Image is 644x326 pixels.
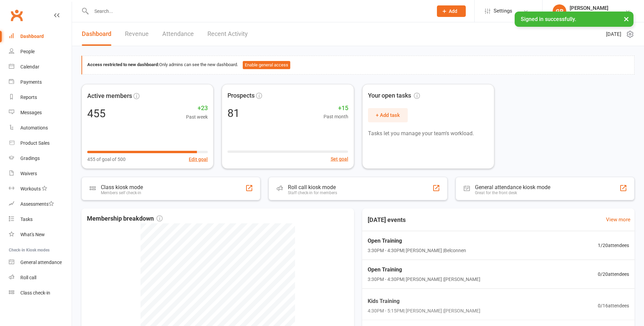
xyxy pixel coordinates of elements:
button: Set goal [331,155,348,163]
span: 3:30PM - 4:30PM | [PERSON_NAME] | [PERSON_NAME] [368,276,480,283]
h3: [DATE] events [362,214,411,226]
a: Payments [9,75,72,90]
a: Dashboard [82,22,111,46]
span: Open Training [368,265,480,274]
span: Membership breakdown [87,214,163,224]
span: 0 / 16 attendees [598,302,629,309]
div: Payments [20,79,42,85]
div: Great for the front desk [475,190,550,195]
div: [PERSON_NAME] [570,5,608,11]
a: People [9,44,72,59]
a: Attendance [162,22,194,46]
span: Settings [494,3,512,19]
div: Roll call kiosk mode [288,184,337,190]
span: 3:30PM - 4:30PM | [PERSON_NAME] | Belconnen [368,247,466,254]
a: What's New [9,227,72,242]
div: Members self check-in [101,190,143,195]
div: Staff check-in for members [288,190,337,195]
span: 0 / 20 attendees [598,270,629,278]
a: Gradings [9,151,72,166]
div: General attendance [20,260,62,265]
a: Messages [9,105,72,120]
div: Class check-in [20,290,50,296]
input: Search... [89,6,428,16]
button: Edit goal [189,155,208,163]
span: 4:30PM - 5:15PM | [PERSON_NAME] | [PERSON_NAME] [368,307,480,314]
p: Tasks let you manage your team's workload. [368,129,489,138]
a: Revenue [125,22,149,46]
div: Reports [20,95,37,100]
a: Roll call [9,270,72,285]
div: Waivers [20,171,37,176]
div: General attendance kiosk mode [475,184,550,190]
div: Automations [20,125,48,130]
div: Roll call [20,275,36,280]
a: Automations [9,120,72,136]
div: Messages [20,110,42,115]
div: Calendar [20,64,39,69]
button: × [620,12,632,26]
a: Waivers [9,166,72,181]
a: Clubworx [8,7,25,24]
a: Assessments [9,197,72,212]
div: GR [553,4,566,18]
a: Calendar [9,59,72,75]
div: Gradings [20,156,40,161]
span: +23 [186,103,208,113]
a: View more [606,216,630,224]
div: 455 [87,108,106,119]
button: + Add task [368,108,408,122]
div: Dashboard [20,34,44,39]
span: Past month [324,113,348,120]
a: Reports [9,90,72,105]
span: 1 / 20 attendees [598,242,629,249]
span: 455 of goal of 500 [87,155,126,163]
div: Chopper's Gym [570,11,608,17]
a: Product Sales [9,136,72,151]
div: Product Sales [20,140,50,146]
span: +15 [324,103,348,113]
div: Tasks [20,217,33,222]
button: Add [437,5,466,17]
span: Open Training [368,237,466,245]
div: What's New [20,232,45,237]
span: Past week [186,113,208,120]
span: Add [449,8,457,14]
span: Signed in successfully. [521,16,576,22]
a: Workouts [9,181,72,197]
div: Assessments [20,201,54,207]
span: [DATE] [606,30,621,38]
span: Your open tasks [368,91,420,101]
span: Active members [87,91,132,101]
div: 81 [227,108,240,119]
a: Recent Activity [207,22,248,46]
strong: Access restricted to new dashboard: [87,62,159,67]
div: Class kiosk mode [101,184,143,190]
span: Kids Training [368,297,480,306]
button: Enable general access [243,61,290,69]
a: Dashboard [9,29,72,44]
a: Tasks [9,212,72,227]
div: Only admins can see the new dashboard. [87,61,629,69]
div: Workouts [20,186,41,191]
a: Class kiosk mode [9,285,72,301]
a: General attendance kiosk mode [9,255,72,270]
span: Prospects [227,91,255,101]
div: People [20,49,35,54]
